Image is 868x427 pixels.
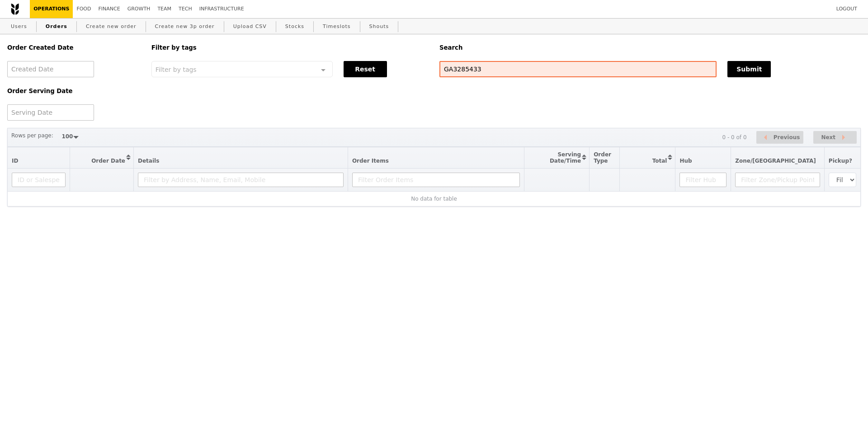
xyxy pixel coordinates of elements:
input: Filter by Address, Name, Email, Mobile [138,173,344,187]
button: Submit [727,61,771,77]
input: Created Date [7,61,94,77]
span: Previous [774,132,800,143]
label: Rows per page: [11,131,53,140]
button: Previous [756,131,803,144]
span: Zone/[GEOGRAPHIC_DATA] [735,158,816,164]
a: Stocks [282,19,308,35]
img: Grain logo [11,3,19,15]
a: Create new order [82,19,140,35]
div: 0 - 0 of 0 [722,134,746,141]
h5: Search [439,44,861,51]
a: Users [7,19,31,35]
span: ID [12,158,18,164]
a: Timeslots [319,19,354,35]
input: Filter Hub [679,173,726,187]
span: Order Items [352,158,389,164]
span: Next [821,132,835,143]
a: Create new 3p order [151,19,218,35]
input: Filter Order Items [352,173,520,187]
input: Filter Zone/Pickup Point [735,173,820,187]
span: Details [138,158,159,164]
div: No data for table [12,196,856,202]
input: Serving Date [7,104,94,121]
span: Filter by tags [156,65,197,73]
span: Pickup? [829,158,852,164]
button: Next [813,131,857,144]
a: Orders [42,19,71,35]
h5: Filter by tags [151,44,429,51]
button: Reset [344,61,387,77]
a: Upload CSV [230,19,270,35]
h5: Order Created Date [7,44,141,51]
a: Shouts [366,19,393,35]
input: Search any field [439,61,717,77]
h5: Order Serving Date [7,88,141,94]
span: Hub [679,158,692,164]
input: ID or Salesperson name [12,173,66,187]
span: Order Type [594,151,611,164]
